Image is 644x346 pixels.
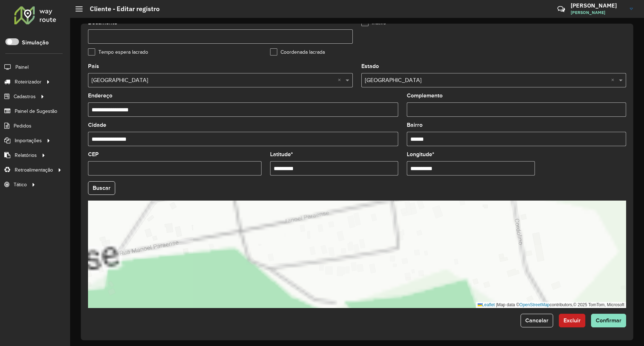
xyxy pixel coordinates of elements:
label: País [88,62,99,71]
span: Cancelar [525,317,548,323]
label: Complemento [407,91,443,100]
label: Longitude [407,150,434,159]
label: CEP [88,150,99,159]
span: [PERSON_NAME] [571,9,624,16]
button: Buscar [88,181,115,195]
label: Coordenada lacrada [270,48,325,56]
div: Map data © contributors,© 2025 TomTom, Microsoft [476,302,626,308]
h3: [PERSON_NAME] [571,2,624,9]
span: Pedidos [14,122,31,130]
button: Confirmar [591,314,626,327]
span: Importações [15,137,42,144]
label: Simulação [22,38,49,47]
h2: Cliente - Editar registro [83,5,160,13]
button: Excluir [559,314,585,327]
span: Tático [14,181,27,188]
span: Excluir [563,317,581,323]
label: Cidade [88,121,106,129]
label: Bairro [407,121,423,129]
span: Clear all [338,76,344,85]
span: Clear all [611,76,617,85]
span: Retroalimentação [15,166,53,174]
label: Endereço [88,91,112,100]
label: Estado [361,62,379,71]
button: Cancelar [521,314,553,327]
label: Tempo espera lacrado [88,48,148,56]
span: Painel de Sugestão [15,107,57,115]
span: Relatórios [15,152,37,159]
label: Latitude [270,150,293,159]
a: Contato Rápido [553,1,569,17]
span: Roteirizador [15,78,42,86]
a: OpenStreetMap [519,302,550,307]
span: Cadastros [14,93,36,100]
span: Painel [15,63,29,71]
span: Confirmar [596,317,621,323]
span: | [496,302,497,307]
a: Leaflet [478,302,495,307]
